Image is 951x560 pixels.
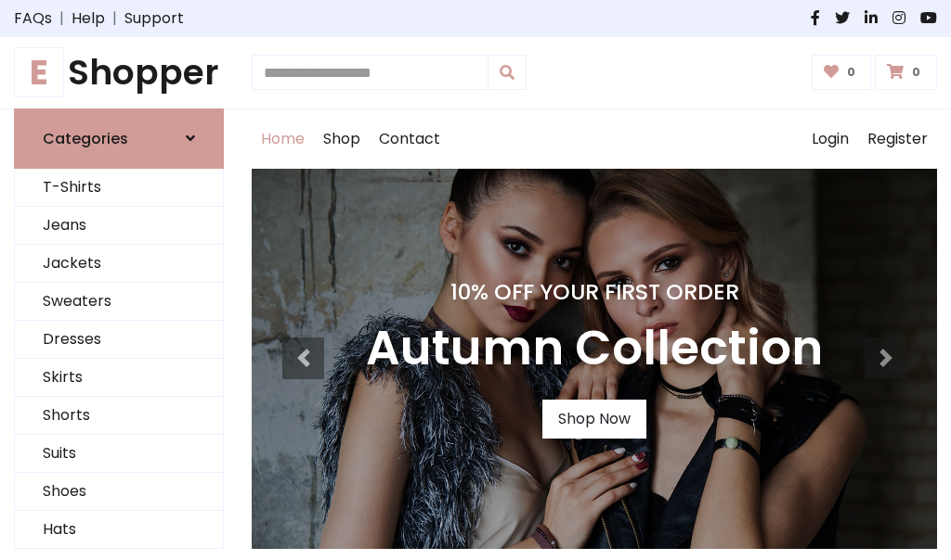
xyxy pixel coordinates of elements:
[15,435,223,473] a: Suits
[124,7,184,30] a: Support
[812,55,872,90] a: 0
[43,130,128,147] h6: Categories
[907,64,925,81] span: 0
[15,397,223,435] a: Shorts
[15,321,223,359] a: Dresses
[370,109,449,169] a: Contact
[105,7,124,30] span: |
[52,7,72,30] span: |
[252,109,314,169] a: Home
[858,109,937,169] a: Register
[15,245,223,283] a: Jackets
[366,320,823,377] h3: Autumn Collection
[15,473,223,511] a: Shoes
[875,55,937,90] a: 0
[842,64,860,81] span: 0
[14,52,224,94] a: EShopper
[15,359,223,397] a: Skirts
[314,109,370,169] a: Shop
[366,279,823,305] h4: 10% Off Your First Order
[15,207,223,245] a: Jeans
[14,47,64,97] span: E
[802,109,858,169] a: Login
[15,511,223,549] a: Hats
[542,400,646,439] a: Shop Now
[72,7,105,30] a: Help
[15,283,223,321] a: Sweaters
[15,169,223,207] a: T-Shirts
[14,52,224,94] h1: Shopper
[14,108,224,169] a: Categories
[14,7,52,30] a: FAQs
